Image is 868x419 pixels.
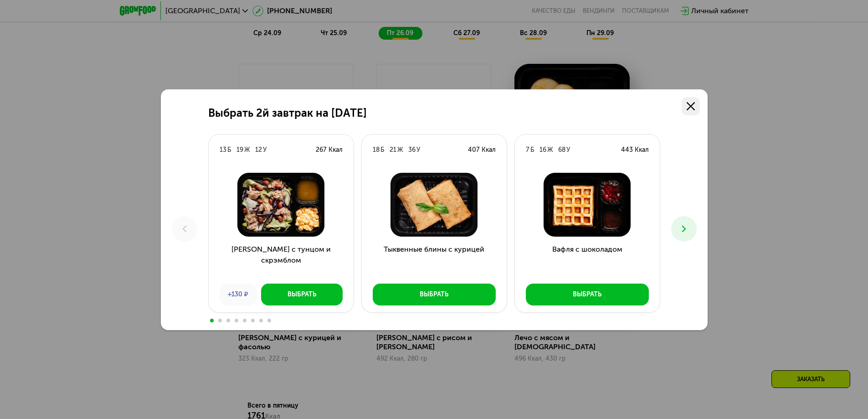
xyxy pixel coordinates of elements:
div: 21 [390,145,396,155]
div: У [566,145,570,155]
div: 407 Ккал [468,145,496,155]
div: 16 [539,145,546,155]
h3: Тыквенные блины с курицей [362,244,507,277]
button: Выбрать [261,284,343,305]
div: 443 Ккал [621,145,649,155]
div: 13 [220,145,226,155]
img: Салат с тунцом и скрэмблом [216,173,346,237]
button: Выбрать [526,284,649,305]
div: Б [380,145,384,155]
div: 68 [558,145,565,155]
div: Б [530,145,534,155]
div: Ж [244,145,250,155]
img: Тыквенные блины с курицей [369,173,499,237]
div: У [263,145,267,155]
div: Б [227,145,231,155]
div: 12 [255,145,262,155]
div: 19 [236,145,243,155]
div: 7 [526,145,529,155]
div: Ж [547,145,553,155]
div: 267 Ккал [316,145,343,155]
div: Выбрать [288,290,316,299]
div: У [416,145,420,155]
div: 36 [408,145,416,155]
img: Вафля с шоколадом [522,173,652,237]
h3: [PERSON_NAME] с тунцом и скрэмблом [209,244,354,277]
button: Выбрать [373,284,496,305]
div: Выбрать [420,290,448,299]
h2: Выбрать 2й завтрак на [DATE] [208,107,367,119]
div: 18 [373,145,380,155]
div: Выбрать [573,290,601,299]
div: +130 ₽ [220,284,257,305]
h3: Вафля с шоколадом [515,244,660,277]
div: Ж [397,145,403,155]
